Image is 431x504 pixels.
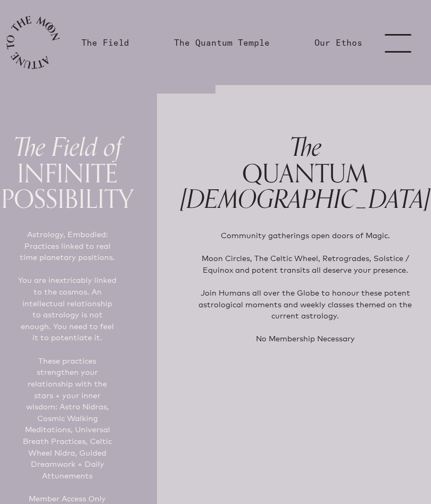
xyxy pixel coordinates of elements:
a: The Field [81,36,129,49]
p: Community gatherings open doors of Magic. Moon Circles, The Celtic Wheel, Retrogrades, Solstice /... [197,230,413,345]
span: [DEMOGRAPHIC_DATA] [180,179,430,221]
span: The Field of [13,127,122,169]
h1: INFINITE POSSIBILITY [1,134,134,212]
h1: QUANTUM [180,134,430,213]
a: The Quantum Temple [174,36,270,49]
span: The [289,127,321,169]
a: Our Ethos [314,36,362,49]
